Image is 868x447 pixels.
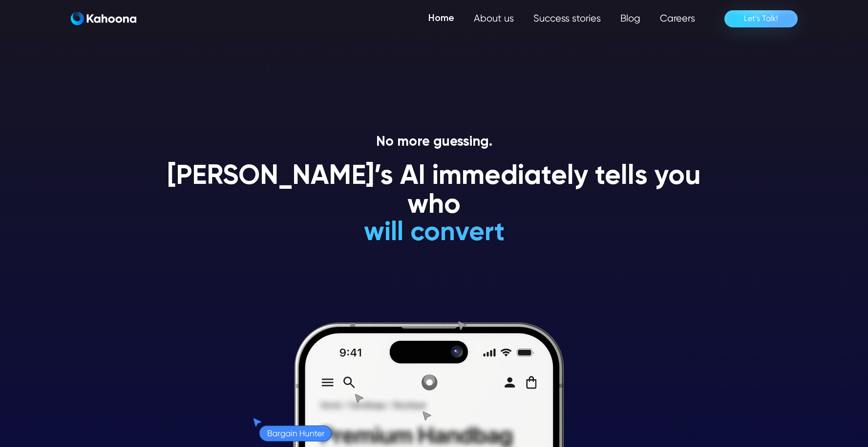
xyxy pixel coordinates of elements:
[524,9,611,28] a: Success stories
[611,9,650,28] a: Blog
[290,218,578,247] h1: is a loyal customer
[290,247,578,276] h1: will convert
[744,11,778,26] div: Let’s Talk!
[650,9,705,28] a: Careers
[268,430,325,438] g: Bargain Hunter
[156,162,713,221] h1: [PERSON_NAME]’s AI immediately tells you who
[419,9,464,28] a: Home
[464,9,524,28] a: About us
[724,10,798,27] a: Let’s Talk!
[156,134,713,151] p: No more guessing.
[71,12,136,26] a: home
[71,12,136,25] img: Kahoona logo white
